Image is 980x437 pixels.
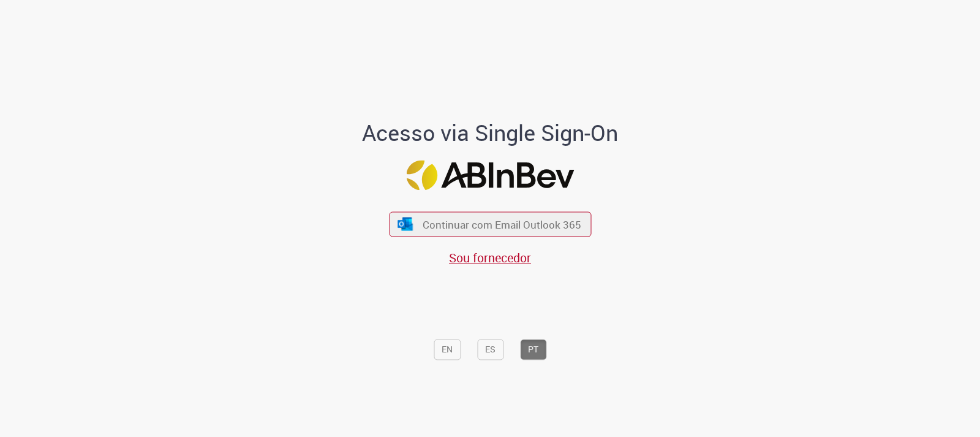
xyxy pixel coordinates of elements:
[477,340,503,360] button: ES
[434,340,461,360] button: EN
[406,160,574,190] img: Logo ABInBev
[449,250,531,267] a: Sou fornecedor
[320,121,660,146] h1: Acesso via Single Sign-On
[520,340,546,360] button: PT
[423,218,581,232] span: Continuar com Email Outlook 365
[397,218,414,230] img: ícone Azure/Microsoft 360
[389,211,591,237] button: ícone Azure/Microsoft 360 Continuar com Email Outlook 365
